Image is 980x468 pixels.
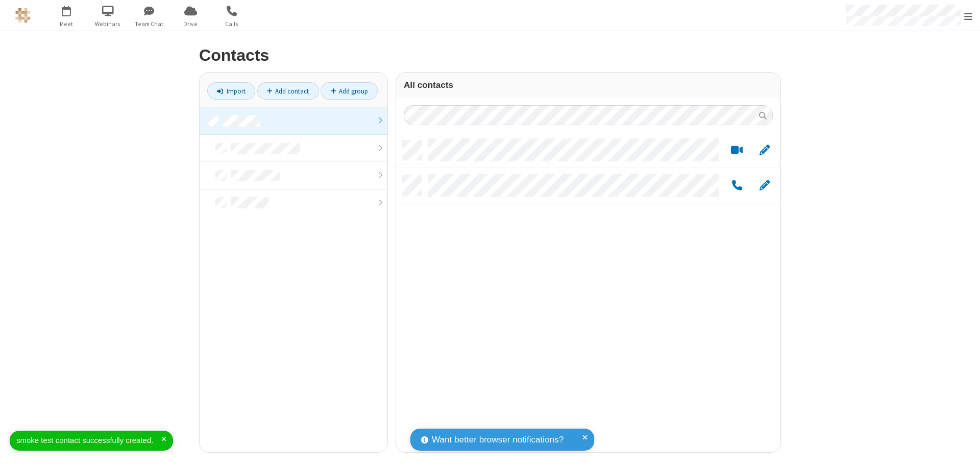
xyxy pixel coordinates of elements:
button: Call by phone [727,179,747,192]
span: Drive [171,19,210,29]
span: Meet [47,19,86,29]
a: Add group [321,82,378,100]
button: Edit [754,179,774,192]
img: QA Selenium DO NOT DELETE OR CHANGE [15,8,31,23]
button: Edit [754,144,774,157]
iframe: Chat [954,441,972,461]
a: Add contact [257,82,319,100]
div: grid [396,133,780,452]
h2: Contacts [199,46,781,64]
span: Calls [213,19,251,29]
a: Import [207,82,255,100]
span: Webinars [89,19,127,29]
h3: All contacts [404,80,773,90]
button: Start a video meeting [727,144,747,157]
span: Team Chat [130,19,168,29]
span: Want better browser notifications? [432,433,563,447]
div: smoke test contact successfully created. [16,435,161,447]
